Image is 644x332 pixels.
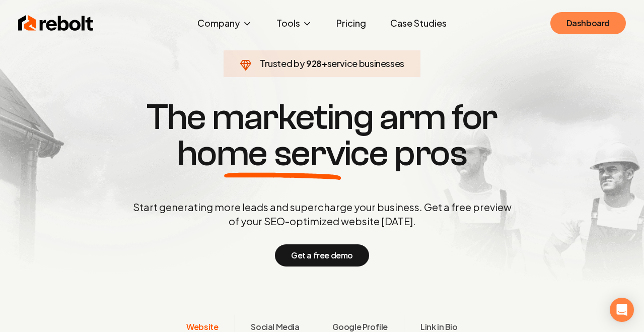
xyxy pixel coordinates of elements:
[189,13,260,33] button: Company
[275,244,369,267] button: Get a free demo
[382,13,455,33] a: Case Studies
[18,13,94,33] img: Rebolt Logo
[260,57,305,69] span: Trusted by
[328,13,374,33] a: Pricing
[81,99,564,172] h1: The marketing arm for pros
[550,12,626,34] a: Dashboard
[268,13,320,33] button: Tools
[306,56,322,71] span: 928
[322,57,327,69] span: +
[327,57,405,69] span: service businesses
[610,298,634,322] div: Open Intercom Messenger
[131,200,514,228] p: Start generating more leads and supercharge your business. Get a free preview of your SEO-optimiz...
[177,136,388,172] span: home service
